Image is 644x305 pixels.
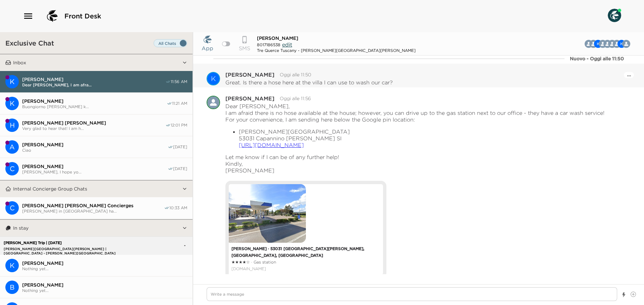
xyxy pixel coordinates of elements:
[257,48,416,53] div: Tre Querce Tuscany - [PERSON_NAME][GEOGRAPHIC_DATA][PERSON_NAME]
[11,54,182,71] button: Inbox
[225,96,274,101] div: [PERSON_NAME]
[239,44,250,52] p: SMS
[5,281,19,294] div: B
[5,281,19,294] div: Becky Schmeits
[604,37,636,51] button: CKCBGDKSA
[11,220,182,236] button: In stay
[282,41,292,48] span: edit
[207,287,617,301] textarea: Write a message
[5,259,19,272] div: Kevin Schmeits
[5,97,19,110] div: K
[11,180,182,197] button: Internal Concierge Group Chats
[5,259,19,272] div: K
[22,126,165,131] span: Very glad to hear that! I am h...
[257,42,280,47] span: 8017186538
[169,205,187,211] span: 10:33 AM
[22,98,167,104] span: [PERSON_NAME]
[627,71,631,79] button: Apri il menu delle azioni di messaggio
[5,162,19,175] div: Casali di Casole Concierge Team
[5,75,19,88] div: K
[225,154,604,174] p: Let me know if I can be of any further help! Kindly, [PERSON_NAME]
[207,72,219,85] div: K
[171,123,187,128] span: 12:01 PM
[225,79,393,86] p: Great. Is there a hose here at the villa I can use to wash our car?
[154,39,187,47] label: Set all destinations
[22,209,164,214] span: [PERSON_NAME] in [GEOGRAPHIC_DATA] ha...
[202,44,213,52] p: App
[22,266,187,271] span: Nothing yet...
[5,201,19,215] div: Casali di Casole
[171,79,187,84] span: 11:56 AM
[207,96,220,109] img: A
[225,103,604,123] p: Dear [PERSON_NAME], I am afraid there is no hose available at the house; however, you can drive u...
[280,72,311,78] time: 2025-10-01T09:50:42.077Z
[5,39,54,47] h3: Exclusive Chat
[22,82,165,87] span: Dear [PERSON_NAME], I am afra...
[2,241,147,245] p: [PERSON_NAME] Trip | [DATE]
[13,225,29,231] p: In stay
[2,247,147,251] p: [PERSON_NAME][GEOGRAPHIC_DATA][PERSON_NAME] | [GEOGRAPHIC_DATA] - [PERSON_NAME][GEOGRAPHIC_DATA][...
[622,40,630,48] img: C
[22,288,187,293] span: Nothing yet...
[207,72,220,85] div: Kip Wadsworth
[5,201,19,215] div: C
[5,140,19,154] div: Andrew Bosomworth
[22,148,168,153] span: Ciao
[280,95,311,101] time: 2025-10-01T09:56:08.752Z
[5,75,19,88] div: Kip Wadsworth
[5,140,19,154] div: A
[608,9,621,22] img: User
[22,169,168,174] span: [PERSON_NAME], I hope yo...
[44,8,60,24] img: logo
[5,119,19,132] div: Hays Holladay
[22,142,168,148] span: [PERSON_NAME]
[172,101,187,106] span: 11:21 AM
[239,142,304,148] a: [URL][DOMAIN_NAME]
[622,40,630,48] div: Casali di Casole Concierge Team
[22,76,165,82] span: [PERSON_NAME]
[64,11,101,21] span: Front Desk
[22,163,168,169] span: [PERSON_NAME]
[173,144,187,150] span: [DATE]
[173,166,187,171] span: [DATE]
[231,265,380,272] a: Allegato
[22,104,167,109] span: Buongiorno [PERSON_NAME] k...
[5,97,19,110] div: Kelley Anderson
[5,119,19,132] div: H
[22,120,165,126] span: [PERSON_NAME] [PERSON_NAME]
[622,289,626,301] button: Show templates
[257,35,298,41] span: [PERSON_NAME]
[13,60,26,66] p: Inbox
[225,72,274,77] div: [PERSON_NAME]
[13,186,87,192] p: Internal Concierge Group Chats
[207,96,220,109] div: Arianna Paluffi
[570,55,624,62] div: Nuovo - Oggi alle 11:50
[22,282,187,288] span: [PERSON_NAME]
[5,162,19,175] div: C
[239,128,604,148] li: [PERSON_NAME][GEOGRAPHIC_DATA] 53031 Capannino [PERSON_NAME] SI
[22,260,187,266] span: [PERSON_NAME]
[22,203,164,209] span: [PERSON_NAME] [PERSON_NAME] Concierges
